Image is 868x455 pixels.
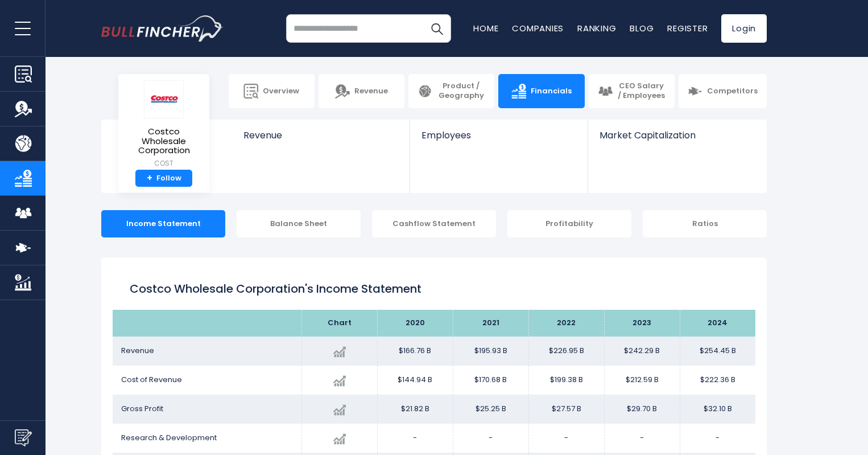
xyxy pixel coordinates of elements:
td: $242.29 B [604,337,680,366]
td: $226.95 B [528,337,604,366]
span: Overview [263,87,299,96]
a: Login [721,14,767,43]
a: Overview [229,74,315,108]
a: Revenue [319,74,404,108]
a: Revenue [232,120,410,160]
td: - [453,424,528,453]
td: $21.82 B [377,395,453,424]
td: $254.45 B [680,337,755,366]
th: 2023 [604,310,680,337]
div: Profitability [507,210,631,237]
td: - [604,424,680,453]
span: Costco Wholesale Corporation [127,127,200,155]
span: Revenue [243,130,399,141]
td: $32.10 B [680,395,755,424]
span: Employees [421,130,576,141]
td: $144.94 B [377,366,453,395]
td: - [377,424,453,453]
td: $25.25 B [453,395,528,424]
a: Employees [410,120,587,160]
img: bullfincher logo [101,15,224,42]
h1: Costco Wholesale Corporation's Income Statement [130,280,738,297]
th: 2021 [453,310,528,337]
span: Research & Development [121,432,217,443]
td: $166.76 B [377,337,453,366]
span: Gross Profit [121,403,163,414]
a: +Follow [135,170,192,187]
span: CEO Salary / Employees [617,81,666,101]
th: 2024 [680,310,755,337]
td: $212.59 B [604,366,680,395]
div: Income Statement [101,210,225,237]
td: $29.70 B [604,395,680,424]
td: $199.38 B [528,366,604,395]
span: Competitors [707,87,758,96]
a: Competitors [679,74,767,108]
td: - [680,424,755,453]
a: Market Capitalization [588,120,766,160]
td: $27.57 B [528,395,604,424]
a: Go to homepage [101,15,224,42]
td: $170.68 B [453,366,528,395]
a: Financials [498,74,584,108]
a: Home [473,22,498,34]
a: Product / Geography [408,74,494,108]
button: Search [423,14,451,43]
span: Product / Geography [437,81,485,101]
strong: + [147,173,152,183]
span: Market Capitalization [600,130,754,141]
a: Costco Wholesale Corporation COST [127,80,201,170]
td: $195.93 B [453,337,528,366]
a: Blog [630,22,654,34]
div: Cashflow Statement [372,210,496,237]
span: Revenue [354,87,388,96]
span: Financials [531,87,572,96]
th: 2020 [377,310,453,337]
th: Chart [301,310,377,337]
span: Revenue [121,345,154,356]
div: Ratios [643,210,767,237]
a: Register [667,22,708,34]
a: Companies [512,22,564,34]
small: COST [127,158,200,169]
td: - [528,424,604,453]
a: Ranking [577,22,616,34]
span: Cost of Revenue [121,374,182,385]
th: 2022 [528,310,604,337]
div: Balance Sheet [237,210,361,237]
a: CEO Salary / Employees [589,74,675,108]
td: $222.36 B [680,366,755,395]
